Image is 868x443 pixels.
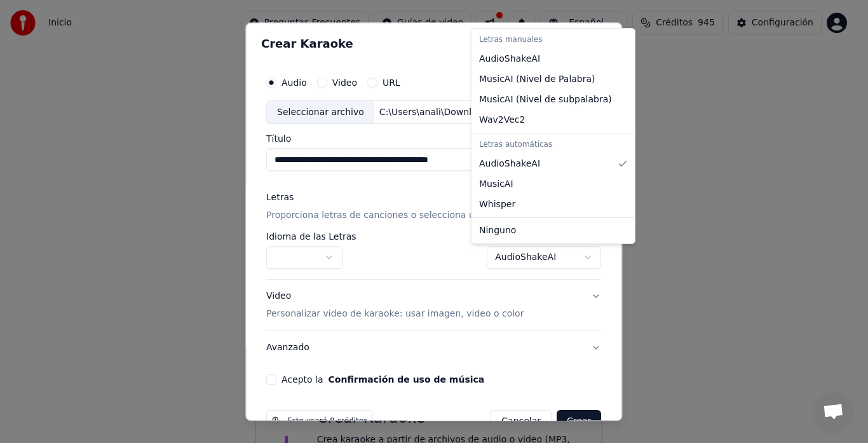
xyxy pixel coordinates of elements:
span: Ninguno [479,224,516,237]
span: MusicAI [479,178,513,191]
span: Whisper [479,198,515,211]
div: Letras manuales [474,31,632,49]
span: AudioShakeAI [479,53,540,65]
span: MusicAI ( Nivel de subpalabra ) [479,93,612,106]
div: Letras automáticas [474,136,632,154]
span: MusicAI ( Nivel de Palabra ) [479,73,595,86]
span: Wav2Vec2 [479,114,525,126]
span: AudioShakeAI [479,158,540,170]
